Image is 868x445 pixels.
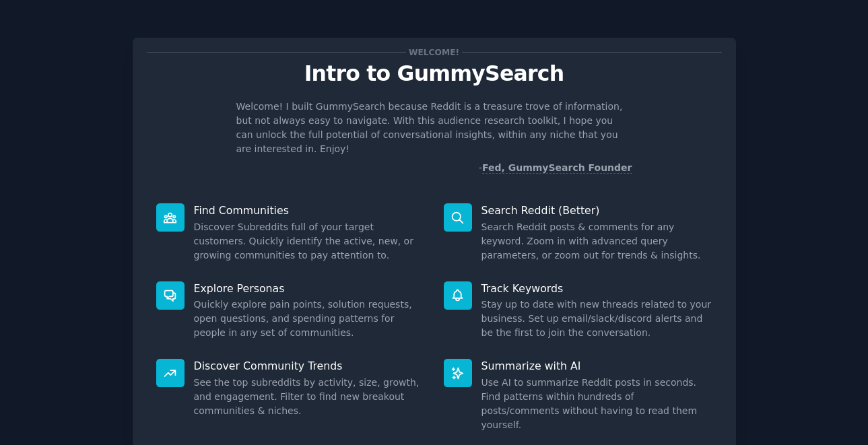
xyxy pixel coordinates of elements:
dd: See the top subreddits by activity, size, growth, and engagement. Filter to find new breakout com... [194,376,425,418]
dd: Discover Subreddits full of your target customers. Quickly identify the active, new, or growing c... [194,220,425,263]
p: Search Reddit (Better) [481,203,712,217]
dd: Use AI to summarize Reddit posts in seconds. Find patterns within hundreds of posts/comments with... [481,376,712,432]
dd: Quickly explore pain points, solution requests, open questions, and spending patterns for people ... [194,298,425,340]
span: Welcome! [406,45,461,59]
p: Welcome! I built GummySearch because Reddit is a treasure trove of information, but not always ea... [236,100,632,156]
p: Summarize with AI [481,359,712,373]
p: Explore Personas [194,281,425,296]
dd: Search Reddit posts & comments for any keyword. Zoom in with advanced query parameters, or zoom o... [481,220,712,263]
dd: Stay up to date with new threads related to your business. Set up email/slack/discord alerts and ... [481,298,712,340]
p: Track Keywords [481,281,712,296]
p: Discover Community Trends [194,359,425,373]
p: Find Communities [194,203,425,217]
a: Fed, GummySearch Founder [482,162,632,174]
p: Intro to GummySearch [147,62,722,85]
div: - [479,161,632,175]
